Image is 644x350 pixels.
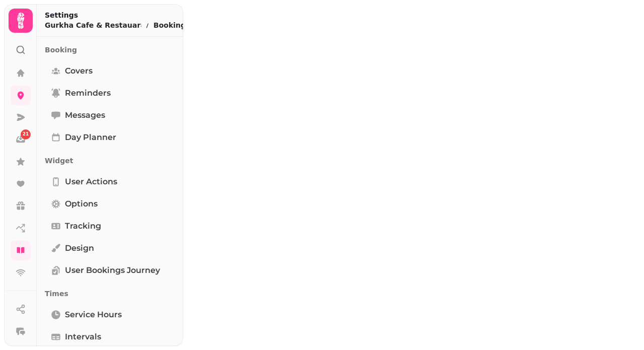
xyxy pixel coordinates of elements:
span: User Bookings Journey [65,264,160,276]
a: Covers [45,61,175,81]
a: Reminders [45,83,175,103]
span: Intervals [65,331,101,343]
p: Times [45,285,175,303]
a: 21 [11,129,31,150]
a: Tracking [45,216,175,236]
span: Messages [65,109,105,121]
a: Day Planner [45,127,175,148]
span: Covers [65,65,93,77]
a: Service Hours [45,305,175,325]
button: Bookings [153,20,198,30]
nav: breadcrumb [45,20,198,30]
span: User actions [65,176,117,188]
a: Options [45,194,175,214]
span: Service Hours [65,309,122,321]
p: Gurkha Cafe & Restauarant [45,20,141,30]
h2: Settings [45,10,198,20]
span: Options [65,198,98,210]
span: Reminders [65,87,111,99]
a: Messages [45,105,175,125]
span: Tracking [65,220,101,232]
p: Booking [45,41,175,59]
span: Day Planner [65,131,116,144]
a: Design [45,238,175,258]
p: Widget [45,152,175,170]
a: Intervals [45,327,175,347]
span: Design [65,242,94,254]
a: User Bookings Journey [45,260,175,281]
span: 21 [23,131,29,138]
a: User actions [45,172,175,192]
